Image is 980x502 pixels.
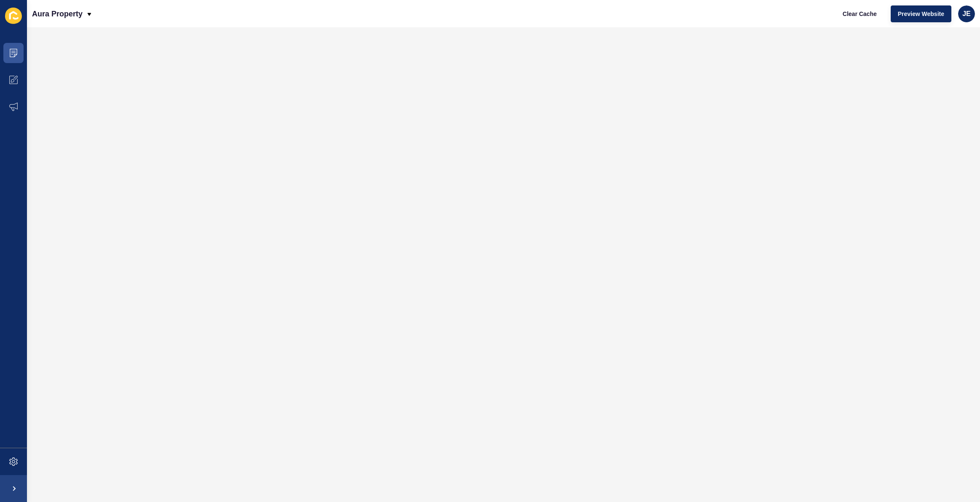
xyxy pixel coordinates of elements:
[898,10,944,18] span: Preview Website
[891,5,951,22] button: Preview Website
[843,10,877,18] span: Clear Cache
[836,5,884,22] button: Clear Cache
[962,10,971,18] span: JE
[32,3,83,24] p: Aura Property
